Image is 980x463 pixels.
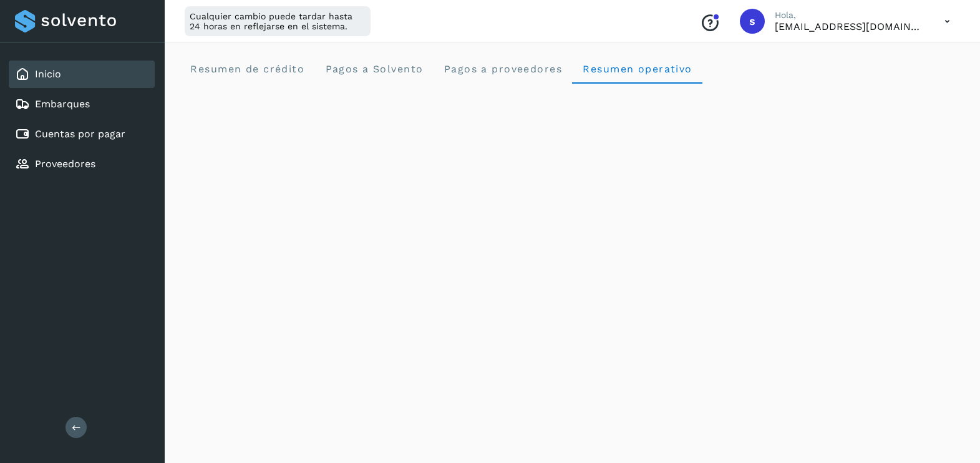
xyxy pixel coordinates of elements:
[35,128,125,140] a: Cuentas por pagar
[35,68,61,80] a: Inicio
[443,63,562,75] span: Pagos a proveedores
[9,90,155,118] div: Embarques
[9,61,155,88] div: Inicio
[190,63,304,75] span: Resumen de crédito
[35,98,90,110] a: Embarques
[9,150,155,178] div: Proveedores
[582,63,692,75] span: Resumen operativo
[775,21,924,32] p: smedina@niagarawater.com
[185,6,371,36] div: Cualquier cambio puede tardar hasta 24 horas en reflejarse en el sistema.
[35,158,95,170] a: Proveedores
[324,63,423,75] span: Pagos a Solvento
[9,120,155,148] div: Cuentas por pagar
[775,10,924,21] p: Hola,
